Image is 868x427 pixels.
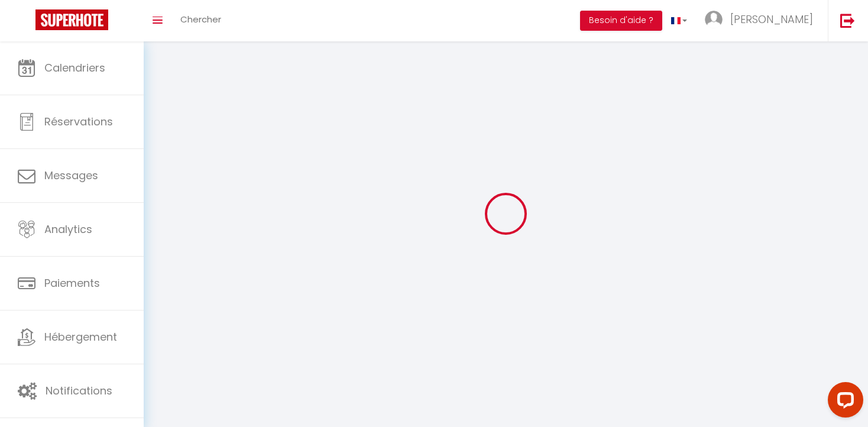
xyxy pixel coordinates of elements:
[840,13,855,28] img: logout
[44,222,92,237] span: Analytics
[44,329,117,344] span: Hébergement
[44,60,105,75] span: Calendriers
[580,11,662,31] button: Besoin d'aide ?
[730,12,813,27] span: [PERSON_NAME]
[44,168,98,183] span: Messages
[46,383,112,398] span: Notifications
[44,276,100,290] span: Paiements
[818,377,868,427] iframe: LiveChat chat widget
[705,11,723,28] img: ...
[35,9,108,30] img: Super Booking
[44,114,113,129] span: Réservations
[180,13,221,25] span: Chercher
